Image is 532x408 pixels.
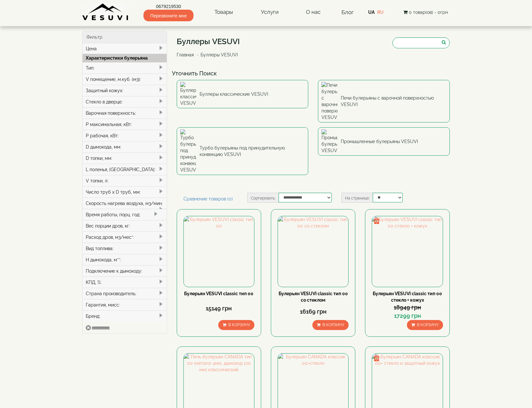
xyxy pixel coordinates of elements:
[318,80,450,122] a: Печи булерьяны с варочной поверхностью VESUVI Печи булерьяны с варочной поверхностью VESUVI
[86,178,108,183] font: V топки, л:
[86,77,141,82] font: V помещение, м.куб. (м3):
[394,304,421,311] font: 18949 грн
[300,5,327,20] a: О нас
[318,127,450,156] a: Промышленные булерьяны VESUVI Промышленные булерьяны VESUVI
[86,111,136,116] font: Варочная поверхность:
[373,355,380,361] img: gift
[86,302,120,307] font: Гарантия, мисс:
[345,196,369,200] font: На странице:
[86,122,132,127] font: P максимальная, кВт:
[180,82,196,106] img: Буллеры классические VESUVI
[86,133,119,138] font: P рабочая, кВт:
[82,3,129,21] img: Завод VESUVI
[368,10,375,15] a: UA
[300,308,327,315] font: 16169 грн
[279,291,348,303] a: Булерьян VESUVI classic тип 00 со стеклом
[218,320,254,330] button: В корзину
[401,9,450,16] button: 0 товар(ов) - 0грн
[177,37,240,46] font: Буллеры VESUVI
[341,9,354,15] a: Блог
[86,99,123,104] font: Стекло в дверце:
[206,305,232,312] font: 15149 грн
[200,145,285,157] font: Турбо булерьяны под принудительную конвекцию VESUVI
[180,129,196,173] img: Турбо булерьяны под принудительную конвекцию VESUVI
[372,216,442,287] img: Булерьян VESUVI classic тип 00 стекло + кожух
[407,320,443,330] button: В корзину
[394,312,421,319] font: 17299 грн
[208,5,240,20] a: Товары
[254,5,285,20] a: Услуги
[177,193,240,204] a: Сравнение товаров (0)
[341,139,418,144] font: Промышленные булерьяны VESUVI
[86,291,136,296] font: Страна производитель:
[228,323,250,327] font: В корзину
[150,13,187,18] font: Перезвоните мне
[172,70,217,77] font: Уточнить Поиск
[322,323,344,327] font: В корзину
[377,10,384,15] a: RU
[341,95,434,107] font: Печи булерьяны с варочной поверхностью VESUVI
[177,127,309,175] a: Турбо булерьяны под принудительную конвекцию VESUVI Турбо булерьяны под принудительную конвекцию ...
[312,320,349,330] button: В корзину
[86,314,100,319] font: Бренд:
[373,291,442,303] a: Булерьян VESUVI classic тип 00 стекло + кожух
[86,167,155,172] font: L поленья, [GEOGRAPHIC_DATA]:
[321,82,338,121] img: Печи булерьяны с варочной поверхностью VESUVI
[214,9,233,15] font: Товары
[86,34,103,40] font: Фильтр
[86,144,121,150] font: D дымохода, мм:
[86,88,123,93] font: Защитный кожух:
[306,9,320,15] font: О нас
[86,257,121,262] font: H дымохода, м**:
[86,280,102,285] font: КПД, %:
[86,268,142,274] font: Подключение к дымоходу:
[86,65,94,71] font: Тип:
[278,216,348,287] img: Булерьян VESUVI classic тип 00 со стеклом
[251,196,275,200] font: Сортировать:
[201,52,238,57] font: Буллеры VESUVI
[417,323,438,327] font: В корзину
[86,156,112,161] font: D топки, мм:
[184,216,254,287] img: Булерьян VESUVI classic тип 00
[156,4,181,9] font: 0679219530
[321,129,338,154] img: Промышленные булерьяны VESUVI
[86,212,140,217] font: Время работы, порц. год:
[261,9,279,15] font: Услуги
[373,218,380,224] img: gift
[143,3,193,10] a: 0679219530
[86,189,141,195] font: Число труб x D труб, мм:
[183,196,233,201] font: Сравнение товаров (0)
[86,201,163,206] font: Скорость нагрева воздуха, м3/мин.
[177,52,194,57] a: Главная
[409,10,448,15] font: 0 товар(ов) - 0грн
[86,235,134,240] font: Расход дров, м3/мес*:
[86,223,130,228] font: Вес порции дров, кг:
[86,46,97,51] font: Цена
[177,80,309,108] a: Буллеры классические VESUVI Буллеры классические VESUVI
[184,291,253,296] a: Булерьян VESUVI classic тип 00
[86,246,113,251] font: Вид топлива:
[200,92,268,97] font: Буллеры классические VESUVI
[86,55,148,61] font: Характеристики булерьяна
